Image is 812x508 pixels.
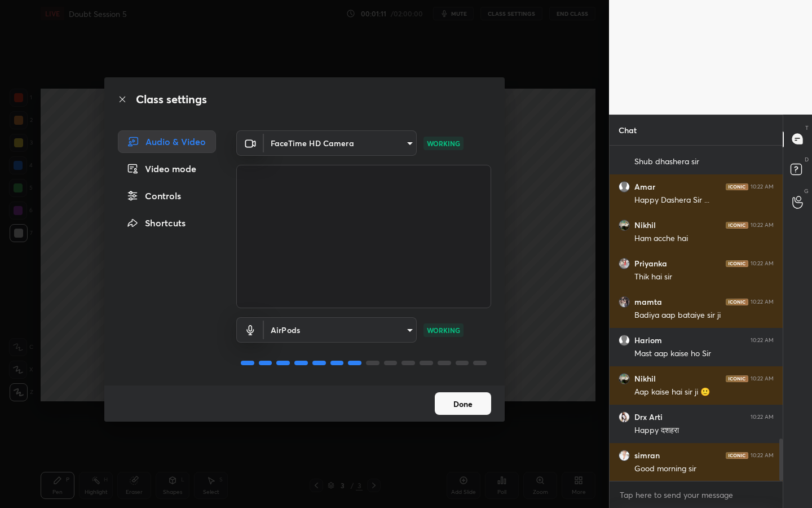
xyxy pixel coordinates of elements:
[751,337,774,344] div: 10:22 AM
[726,452,748,459] img: iconic-dark.1390631f.png
[634,425,774,436] div: Happy दशहरा
[751,452,774,459] div: 10:22 AM
[634,195,774,206] div: Happy Dashera Sir ...
[805,124,809,132] p: T
[634,297,662,307] h6: mamta
[619,220,630,231] img: 24659005346d49b29b0c36f1ec787315.jpg
[634,136,774,168] div: Good morning sir 🤗🤗🤗🤗🤗🤗🤗 Shub dhashera sir
[804,187,809,195] p: G
[118,130,216,153] div: Audio & Video
[634,220,656,230] h6: Nikhil
[634,387,774,398] div: Aap kaise hai sir ji 🙂
[610,115,646,145] p: Chat
[610,146,783,481] div: grid
[751,299,774,305] div: 10:22 AM
[118,157,216,180] div: Video mode
[136,91,207,108] h2: Class settings
[634,335,662,345] h6: Hariom
[619,181,630,192] img: default.png
[751,260,774,267] div: 10:22 AM
[634,271,774,283] div: Thik hai sir
[619,335,630,346] img: default.png
[118,212,216,234] div: Shortcuts
[634,450,660,461] h6: simran
[264,317,417,343] div: FaceTime HD Camera
[619,373,630,384] img: 24659005346d49b29b0c36f1ec787315.jpg
[427,325,460,335] p: WORKING
[634,412,663,422] h6: Drx Arti
[427,138,460,148] p: WORKING
[751,375,774,382] div: 10:22 AM
[634,182,655,192] h6: Amar
[751,222,774,229] div: 10:22 AM
[619,258,630,269] img: 4d21a40b2a7748f9934fd9a17f76b7ad.jpg
[118,185,216,207] div: Controls
[264,130,417,156] div: FaceTime HD Camera
[726,183,748,190] img: iconic-dark.1390631f.png
[619,450,630,461] img: 54bc7552b813479fa01197c0117c8c9c.jpg
[751,414,774,421] div: 10:22 AM
[634,463,774,475] div: Good morning sir
[634,233,774,244] div: Ham acche hai
[751,183,774,190] div: 10:22 AM
[726,299,748,305] img: iconic-dark.1390631f.png
[726,222,748,229] img: iconic-dark.1390631f.png
[435,392,491,415] button: Done
[634,259,667,269] h6: Priyanka
[805,155,809,164] p: D
[726,375,748,382] img: iconic-dark.1390631f.png
[619,296,630,308] img: 0aeefa54cf094371beac7ca2d905bd2f.jpg
[726,260,748,267] img: iconic-dark.1390631f.png
[619,411,630,423] img: d614115f5a78481a8050abee7e52b9db.jpg
[634,348,774,360] div: Mast aap kaise ho Sir
[634,374,656,384] h6: Nikhil
[634,310,774,321] div: Badiya aap bataiye sir ji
